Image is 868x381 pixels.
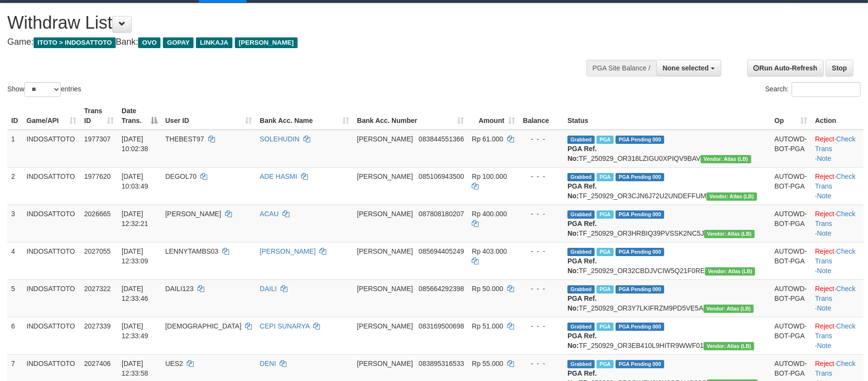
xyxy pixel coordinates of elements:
[419,360,464,367] span: Copy 083895316533 to clipboard
[138,37,160,48] span: OVO
[815,285,834,293] a: Reject
[7,317,23,354] td: 6
[122,135,148,153] span: [DATE] 10:02:38
[567,173,595,181] span: Grabbed
[707,192,757,201] span: Vendor URL: https://dashboard.q2checkout.com/secure
[196,37,232,48] span: LINKAJA
[771,317,811,354] td: AUTOWD-BOT-PGA
[118,102,161,130] th: Date Trans.: activate to sort column descending
[616,248,664,256] span: PGA Pending
[704,305,754,313] span: Vendor URL: https://dashboard.q2checkout.com/secure
[567,210,595,219] span: Grabbed
[597,210,614,219] span: Marked by bykanggota2
[357,210,413,218] span: [PERSON_NAME]
[567,285,595,294] span: Grabbed
[564,317,771,354] td: TF_250929_OR3EB410L9HITR9WWF01
[817,229,832,237] a: Note
[122,285,148,302] span: [DATE] 12:33:46
[357,285,413,293] span: [PERSON_NAME]
[84,210,111,218] span: 2026665
[260,135,300,143] a: SOLEHUDIN
[597,360,614,368] span: Marked by bykanggota2
[122,322,148,340] span: [DATE] 12:33:49
[597,136,614,144] span: Marked by bykanggota2
[357,322,413,330] span: [PERSON_NAME]
[357,135,413,143] span: [PERSON_NAME]
[567,360,595,368] span: Grabbed
[616,210,664,219] span: PGA Pending
[260,210,279,218] a: ACAU
[84,360,111,367] span: 2027406
[826,60,853,76] a: Stop
[616,360,664,368] span: PGA Pending
[815,247,834,255] a: Reject
[811,167,864,205] td: · ·
[811,130,864,168] td: · ·
[771,102,811,130] th: Op: activate to sort column ascending
[23,205,80,242] td: INDOSATTOTO
[80,102,118,130] th: Trans ID: activate to sort column ascending
[23,242,80,279] td: INDOSATTOTO
[567,248,595,256] span: Grabbed
[419,322,464,330] span: Copy 083169500698 to clipboard
[597,248,614,256] span: Marked by bykanggota2
[564,130,771,168] td: TF_250929_OR318LZIGU0XPIQV9BAV
[472,173,507,180] span: Rp 100.000
[815,360,834,367] a: Reject
[23,279,80,317] td: INDOSATTOTO
[23,130,80,168] td: INDOSATTOTO
[7,130,23,168] td: 1
[523,284,560,294] div: - - -
[564,167,771,205] td: TF_250929_OR3CJN6J72U2UNDEFFUM
[815,322,855,340] a: Check Trans
[567,145,597,162] b: PGA Ref. No:
[523,209,560,219] div: - - -
[23,102,80,130] th: Game/API: activate to sort column ascending
[419,247,464,255] span: Copy 085694405249 to clipboard
[815,135,834,143] a: Reject
[523,321,560,331] div: - - -
[765,82,861,97] label: Search:
[771,205,811,242] td: AUTOWD-BOT-PGA
[419,173,464,180] span: Copy 085106943500 to clipboard
[523,359,560,368] div: - - -
[260,173,297,180] a: ADE HASMI
[811,279,864,317] td: · ·
[771,279,811,317] td: AUTOWD-BOT-PGA
[811,205,864,242] td: · ·
[567,182,597,200] b: PGA Ref. No:
[7,102,23,130] th: ID
[811,317,864,354] td: · ·
[472,210,507,218] span: Rp 400.000
[165,210,221,218] span: [PERSON_NAME]
[704,342,754,350] span: Vendor URL: https://dashboard.q2checkout.com/secure
[811,102,864,130] th: Action
[705,267,756,276] span: Vendor URL: https://dashboard.q2checkout.com/secure
[7,205,23,242] td: 3
[84,135,111,143] span: 1977307
[616,323,664,331] span: PGA Pending
[84,173,111,180] span: 1977620
[122,247,148,265] span: [DATE] 12:33:09
[165,173,197,180] span: DEGOL70
[567,294,597,312] b: PGA Ref. No:
[817,155,832,162] a: Note
[419,210,464,218] span: Copy 087808180207 to clipboard
[472,247,507,255] span: Rp 403.000
[7,279,23,317] td: 5
[256,102,353,130] th: Bank Acc. Name: activate to sort column ascending
[567,332,597,349] b: PGA Ref. No:
[165,135,204,143] span: THEBEST97
[84,322,111,330] span: 2027339
[701,155,751,163] span: Vendor URL: https://dashboard.q2checkout.com/secure
[817,267,832,275] a: Note
[260,360,276,367] a: DENI
[597,285,614,294] span: Marked by bykanggota2
[523,134,560,144] div: - - -
[523,246,560,256] div: - - -
[597,323,614,331] span: Marked by bykanggota2
[122,173,148,190] span: [DATE] 10:03:49
[792,82,861,97] input: Search:
[357,360,413,367] span: [PERSON_NAME]
[564,205,771,242] td: TF_250929_OR3HRBIQ39PVSSK2NC5J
